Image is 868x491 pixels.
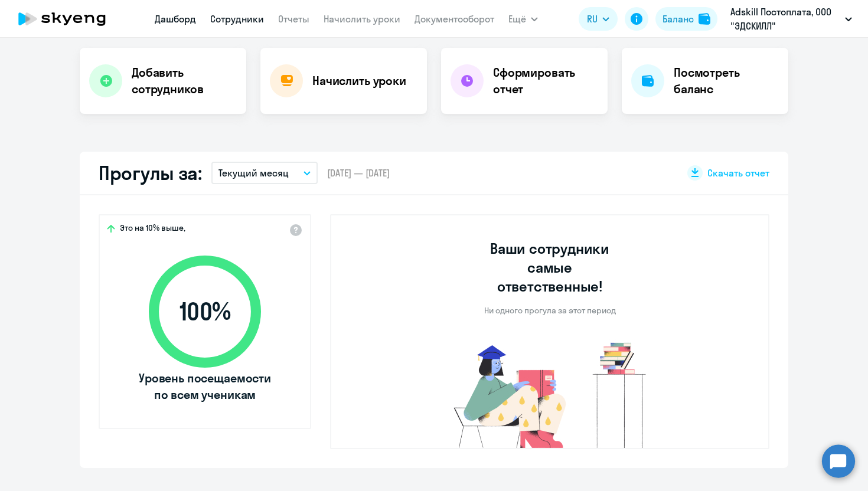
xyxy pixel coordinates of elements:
img: no-truants [432,339,668,448]
span: RU [587,12,598,26]
span: [DATE] — [DATE] [327,166,390,179]
a: Отчеты [278,13,309,25]
h4: Посмотреть баланс [674,64,779,97]
img: balance [699,13,710,25]
a: Дашборд [155,13,196,25]
button: Текущий месяц [211,162,318,184]
h4: Сформировать отчет [493,64,598,97]
h3: Ваши сотрудники самые ответственные! [474,239,626,296]
span: Ещё [508,12,526,26]
span: Это на 10% выше, [120,222,185,237]
p: Adskill Постоплата, ООО "ЭДСКИЛЛ" [730,5,840,33]
p: Текущий месяц [218,166,289,180]
p: Ни одного прогула за этот период [484,305,616,316]
span: 100 % [137,297,273,326]
span: Уровень посещаемости по всем ученикам [137,370,273,403]
span: Скачать отчет [707,166,769,179]
a: Документооборот [415,13,494,25]
button: Балансbalance [655,7,717,31]
h4: Добавить сотрудников [132,64,237,97]
button: Adskill Постоплата, ООО "ЭДСКИЛЛ" [725,5,858,33]
a: Начислить уроки [324,13,400,25]
div: Баланс [663,12,694,26]
a: Сотрудники [210,13,264,25]
h2: Прогулы за: [99,161,202,185]
button: Ещё [508,7,538,31]
h4: Начислить уроки [312,73,406,89]
button: RU [579,7,618,31]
